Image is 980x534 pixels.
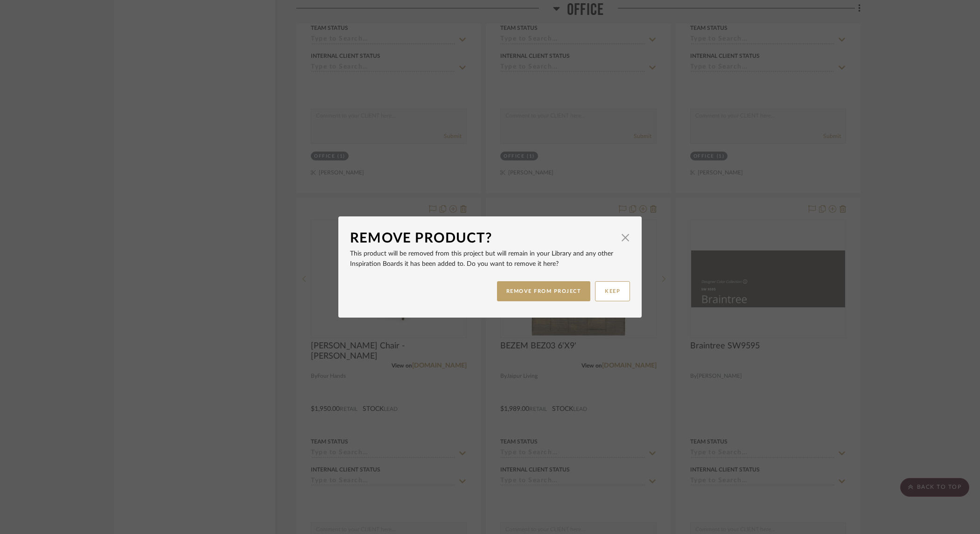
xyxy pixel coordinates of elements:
[350,249,630,269] p: This product will be removed from this project but will remain in your Library and any other Insp...
[497,281,591,301] button: REMOVE FROM PROJECT
[616,228,635,247] button: Close
[595,281,630,301] button: KEEP
[350,228,630,249] dialog-header: Remove Product?
[350,228,616,249] div: Remove Product?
